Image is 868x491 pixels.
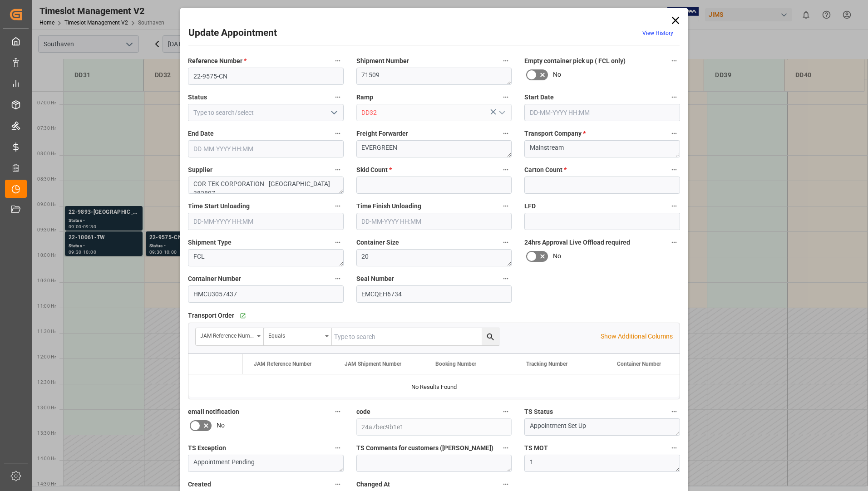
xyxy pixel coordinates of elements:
button: Changed At [500,478,512,490]
button: Created [332,478,344,490]
button: Shipment Number [500,55,512,67]
span: Transport Order [188,311,234,320]
div: JAM Reference Number [200,329,254,340]
span: Time Finish Unloading [356,201,421,211]
div: Equals [268,329,322,340]
span: Container Size [356,238,399,247]
span: Tracking Number [526,361,567,367]
button: Container Number [332,273,344,285]
input: DD-MM-YYYY HH:MM [524,104,680,121]
button: email notification [332,406,344,417]
span: code [356,407,370,417]
span: No [217,421,225,430]
button: TS MOT [668,442,680,454]
span: Start Date [524,93,554,102]
button: search button [482,328,499,345]
span: JAM Reference Number [254,361,311,367]
button: Start Date [668,91,680,103]
span: Created [188,480,211,489]
span: Time Start Unloading [188,201,250,211]
button: 24hrs Approval Live Offload required [668,236,680,248]
textarea: EVERGREEN [356,140,512,157]
input: DD-MM-YYYY HH:MM [356,213,512,230]
textarea: Appointment Set Up [524,418,680,436]
span: Ramp [356,93,373,102]
button: End Date [332,128,344,139]
h2: Update Appointment [188,26,277,40]
button: code [500,406,512,417]
span: Container Number [617,361,661,367]
button: Seal Number [500,273,512,285]
span: Status [188,93,207,102]
button: Shipment Type [332,236,344,248]
button: LFD [668,200,680,212]
span: Carton Count [524,165,567,175]
input: Type to search/select [356,104,512,121]
span: Empty container pick up ( FCL only) [524,56,626,66]
span: Seal Number [356,274,394,284]
textarea: COR-TEK CORPORATION - [GEOGRAPHIC_DATA] 382897 [188,177,344,194]
button: Freight Forwarder [500,128,512,139]
textarea: 20 [356,249,512,266]
span: End Date [188,129,214,138]
button: open menu [495,106,508,120]
button: Transport Company * [668,128,680,139]
span: Freight Forwarder [356,129,408,138]
button: Empty container pick up ( FCL only) [668,55,680,67]
button: Time Start Unloading [332,200,344,212]
span: Supplier [188,165,212,175]
span: email notification [188,407,239,417]
button: open menu [264,328,332,345]
span: No [553,251,561,261]
span: Booking Number [435,361,476,367]
button: Skid Count * [500,164,512,176]
span: LFD [524,201,536,211]
input: Type to search/select [188,104,344,121]
span: Shipment Number [356,56,409,66]
textarea: Appointment Pending [188,455,344,472]
span: 24hrs Approval Live Offload required [524,238,630,247]
button: Ramp [500,91,512,103]
span: Container Number [188,274,241,284]
span: Shipment Type [188,238,232,247]
a: View History [642,30,673,36]
button: open menu [196,328,264,345]
span: TS Comments for customers ([PERSON_NAME]) [356,443,493,453]
span: Transport Company [524,129,586,138]
span: Reference Number [188,56,247,66]
span: Skid Count [356,165,392,175]
textarea: 1 [524,455,680,472]
span: No [553,70,561,79]
textarea: 71509 [356,68,512,85]
button: Container Size [500,236,512,248]
button: TS Exception [332,442,344,454]
button: Carton Count * [668,164,680,176]
input: DD-MM-YYYY HH:MM [188,140,344,157]
button: Time Finish Unloading [500,200,512,212]
span: TS Status [524,407,553,417]
input: DD-MM-YYYY HH:MM [188,213,344,230]
button: TS Status [668,406,680,417]
span: Changed At [356,480,390,489]
p: Show Additional Columns [601,332,673,341]
span: TS Exception [188,443,226,453]
input: Type to search [332,328,499,345]
button: Reference Number * [332,55,344,67]
button: Supplier [332,164,344,176]
button: TS Comments for customers ([PERSON_NAME]) [500,442,512,454]
textarea: Mainstream [524,140,680,157]
span: JAM Shipment Number [345,361,401,367]
span: TS MOT [524,443,548,453]
button: open menu [326,106,340,120]
button: Status [332,91,344,103]
textarea: FCL [188,249,344,266]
